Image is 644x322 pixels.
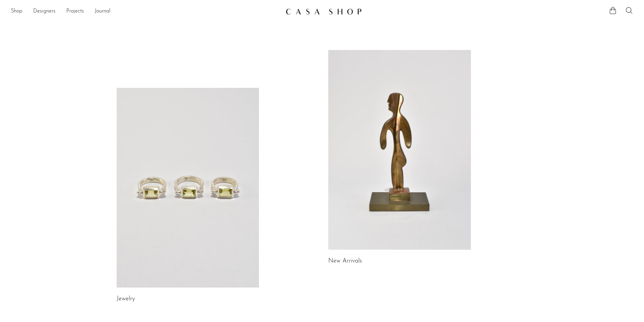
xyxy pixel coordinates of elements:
a: Jewelry [117,296,135,302]
a: New Arrivals [328,258,362,264]
a: Journal [95,7,111,16]
a: Designers [33,7,55,16]
a: Shop [11,7,22,16]
ul: NEW HEADER MENU [11,6,280,17]
nav: Desktop navigation [11,6,280,17]
a: Projects [66,7,84,16]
